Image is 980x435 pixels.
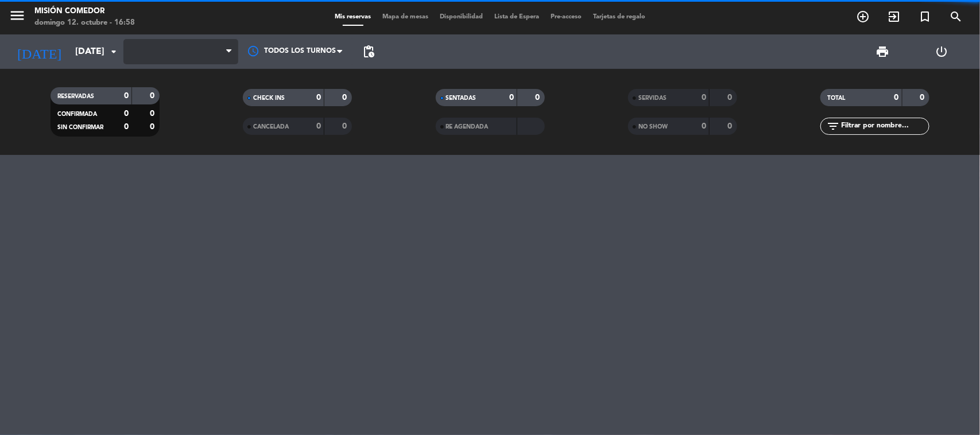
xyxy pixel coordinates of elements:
[124,110,129,118] strong: 0
[34,6,135,17] div: Misión Comedor
[57,94,94,99] span: RESERVADAS
[826,119,840,133] i: filter_list
[377,14,434,20] span: Mapa de mesas
[489,14,545,20] span: Lista de Espera
[434,14,489,20] span: Disponibilidad
[124,123,129,131] strong: 0
[124,92,129,100] strong: 0
[912,34,971,69] div: LOG OUT
[638,124,668,130] span: NO SHOW
[446,95,477,101] span: SENTADAS
[316,122,321,130] strong: 0
[727,94,734,102] strong: 0
[840,120,929,133] input: Filtrar por nombre...
[34,17,135,29] div: domingo 12. octubre - 16:58
[638,95,667,101] span: SERVIDAS
[702,122,706,130] strong: 0
[57,111,97,117] span: CONFIRMADA
[362,45,375,59] span: pending_actions
[949,10,963,24] i: search
[935,45,949,59] i: power_settings_new
[702,94,706,102] strong: 0
[9,7,26,28] button: menu
[446,124,489,130] span: RE AGENDADA
[9,7,26,24] i: menu
[887,10,901,24] i: exit_to_app
[150,123,157,131] strong: 0
[545,14,587,20] span: Pre-acceso
[150,110,157,118] strong: 0
[918,10,932,24] i: turned_in_not
[57,125,103,130] span: SIN CONFIRMAR
[535,94,542,102] strong: 0
[329,14,377,20] span: Mis reservas
[876,45,890,59] span: print
[343,122,350,130] strong: 0
[827,95,845,101] span: TOTAL
[253,124,289,130] span: CANCELADA
[727,122,734,130] strong: 0
[856,10,870,24] i: add_circle_outline
[253,95,285,101] span: CHECK INS
[894,94,899,102] strong: 0
[343,94,350,102] strong: 0
[9,39,69,64] i: [DATE]
[150,92,157,100] strong: 0
[587,14,651,20] span: Tarjetas de regalo
[107,45,121,59] i: arrow_drop_down
[509,94,514,102] strong: 0
[316,94,321,102] strong: 0
[920,94,927,102] strong: 0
